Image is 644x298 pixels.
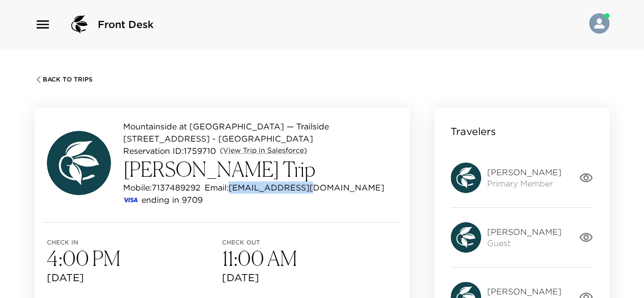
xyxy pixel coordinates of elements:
h3: [PERSON_NAME] Trip [123,157,398,181]
img: credit card type [123,198,137,202]
img: avatar.4afec266560d411620d96f9f038fe73f.svg [451,222,481,253]
img: logo [67,12,92,37]
span: Check in [47,239,222,246]
p: Mountainside at [GEOGRAPHIC_DATA] — Trailside [STREET_ADDRESS] - [GEOGRAPHIC_DATA] [123,120,398,145]
a: (View Trip in Salesforce) [220,146,307,156]
button: Back To Trips [35,75,93,84]
p: Mobile: 7137489292 [123,181,201,194]
h3: 4:00 PM [47,246,222,270]
span: [DATE] [47,270,222,285]
h3: 11:00 AM [222,246,397,270]
img: User [589,13,609,34]
img: avatar.4afec266560d411620d96f9f038fe73f.svg [451,162,481,193]
span: Primary Member [487,178,562,189]
span: [DATE] [222,270,397,285]
span: Check out [222,239,397,246]
img: avatar.4afec266560d411620d96f9f038fe73f.svg [47,131,111,195]
span: [PERSON_NAME] [487,167,562,178]
span: Guest [487,237,562,249]
p: Reservation ID: 1759710 [123,145,216,157]
span: [PERSON_NAME] [487,226,562,237]
p: Travelers [451,124,496,139]
span: Front Desk [98,17,154,32]
p: Email: [EMAIL_ADDRESS][DOMAIN_NAME] [205,181,384,194]
span: [PERSON_NAME] [487,286,562,297]
p: ending in 9709 [142,194,203,206]
span: Back To Trips [43,76,93,83]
